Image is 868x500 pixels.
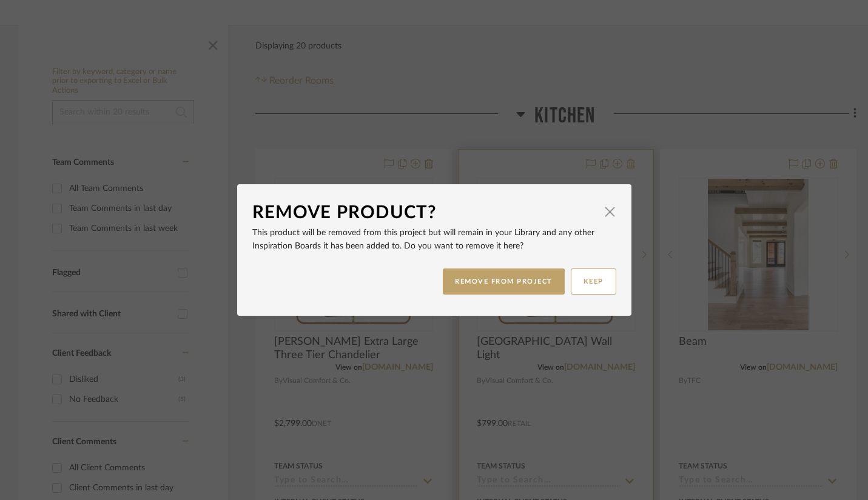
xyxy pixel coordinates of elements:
p: This product will be removed from this project but will remain in your Library and any other Insp... [252,226,616,253]
button: KEEP [571,268,616,295]
dialog-header: Remove Product? [252,199,616,226]
button: REMOVE FROM PROJECT [443,268,565,295]
button: Close [598,199,622,224]
div: Remove Product? [252,199,598,226]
